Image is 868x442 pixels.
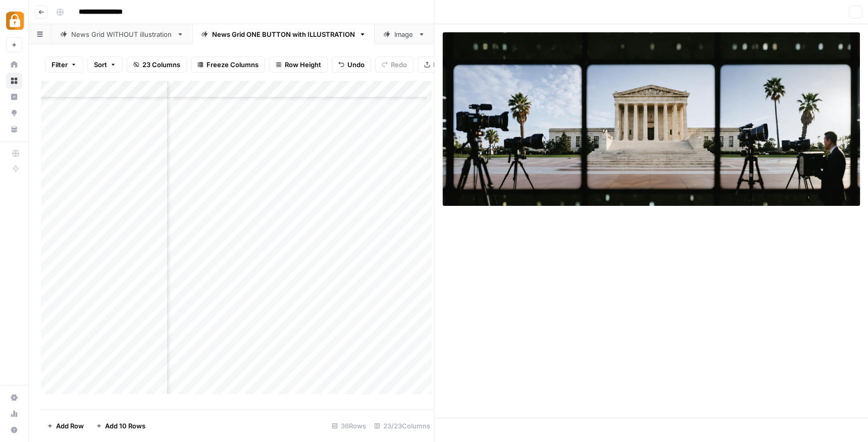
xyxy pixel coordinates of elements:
div: 23/23 Columns [370,418,434,434]
img: Adzz Logo [6,12,24,30]
a: Insights [6,89,22,105]
a: News Grid ONE BUTTON with ILLUSTRATION [192,24,375,44]
div: 36 Rows [328,418,370,434]
button: Help + Support [6,422,22,438]
a: Home [6,57,22,73]
span: Filter [52,60,68,70]
button: Redo [375,57,414,73]
button: Sort [87,57,123,73]
button: Freeze Columns [191,57,265,73]
span: Add 10 Rows [105,421,145,431]
button: Workspace: Adzz [6,8,22,33]
button: Filter [45,57,83,73]
a: Browse [6,73,22,89]
span: 23 Columns [142,60,180,70]
span: Sort [94,60,107,70]
img: Row/Cell [443,32,860,206]
a: Settings [6,390,22,406]
span: Freeze Columns [207,60,259,70]
button: Undo [332,57,371,73]
span: Redo [391,60,407,70]
a: News Grid WITHOUT illustration [52,24,192,44]
a: Your Data [6,121,22,137]
span: Add Row [56,421,84,431]
button: Add 10 Rows [90,418,151,434]
div: News Grid ONE BUTTON with ILLUSTRATION [212,29,355,39]
button: Add Row [41,418,90,434]
button: Export CSV [418,57,476,73]
a: Image [375,24,434,44]
div: Image [394,29,414,39]
a: Opportunities [6,105,22,121]
a: Usage [6,406,22,422]
span: Undo [347,60,365,70]
button: 23 Columns [127,57,187,73]
button: Row Height [269,57,328,73]
div: News Grid WITHOUT illustration [71,29,173,39]
span: Row Height [285,60,321,70]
